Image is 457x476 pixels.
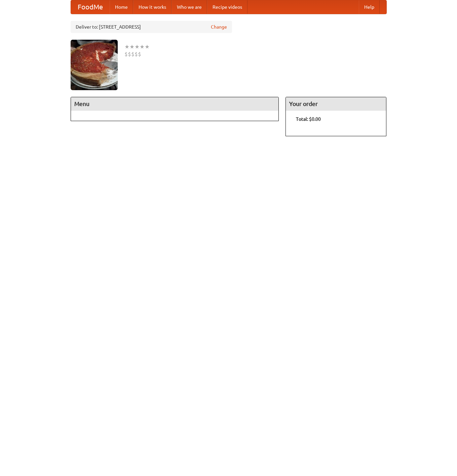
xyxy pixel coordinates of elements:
li: $ [128,50,131,58]
b: Total: $0.00 [296,116,321,122]
a: How it works [133,0,172,14]
h4: Menu [71,97,279,111]
li: ★ [129,43,135,50]
li: $ [135,50,138,58]
a: Recipe videos [207,0,247,14]
li: $ [131,50,135,58]
li: $ [124,50,128,58]
a: Change [211,24,227,30]
li: ★ [145,43,150,50]
a: Help [359,0,380,14]
a: FoodMe [71,0,110,14]
li: ★ [135,43,140,50]
img: angular.jpg [71,40,118,90]
a: Home [110,0,133,14]
h4: Your order [286,97,386,111]
a: Who we are [172,0,207,14]
li: $ [138,50,141,58]
div: Deliver to: [STREET_ADDRESS] [71,21,232,33]
li: ★ [124,43,129,50]
li: ★ [140,43,145,50]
